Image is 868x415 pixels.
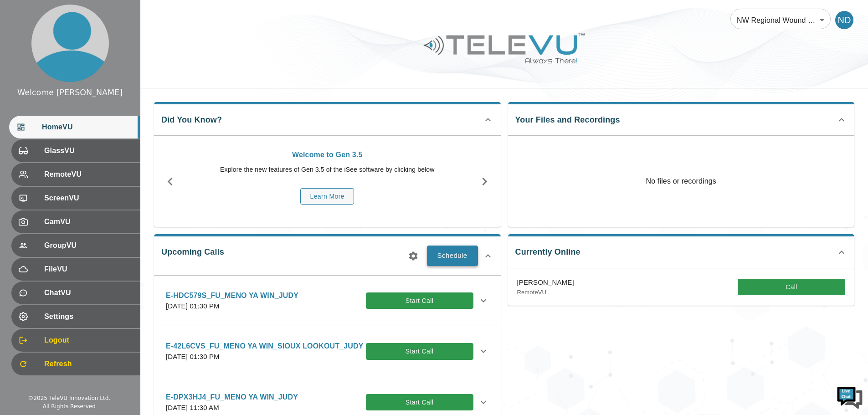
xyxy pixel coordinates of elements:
[191,165,464,174] p: Explore the new features of Gen 3.5 of the iSee software by clicking below
[9,116,140,138] div: HomeVU
[5,249,174,281] textarea: Type your message and hit 'Enter'
[47,48,153,60] div: Chat with us now
[11,187,140,210] div: ScreenVU
[44,145,133,156] span: GlassVU
[11,210,140,233] div: CamVU
[300,188,354,205] button: Learn More
[11,353,140,375] div: Refresh
[53,115,126,207] span: We're online!
[366,292,473,309] button: Start Call
[15,42,38,65] img: d_736959983_company_1615157101543_736959983
[422,29,586,67] img: Logo
[366,394,473,411] button: Start Call
[43,402,96,410] div: All Rights Reserved
[44,359,133,369] span: Refresh
[427,246,478,266] button: Schedule
[11,305,140,328] div: Settings
[44,287,133,298] span: ChatVU
[149,5,171,26] div: Minimize live chat window
[44,264,133,275] span: FileVU
[517,277,574,288] p: [PERSON_NAME]
[166,352,364,362] p: [DATE] 01:30 PM
[191,149,464,160] p: Welcome to Gen 3.5
[517,288,574,297] p: RemoteVU
[11,234,140,257] div: GroupVU
[11,329,140,352] div: Logout
[508,136,855,227] p: No files or recordings
[11,258,140,281] div: FileVU
[738,279,845,296] button: Call
[159,285,496,317] div: E-HDC579S_FU_MENO YA WIN_JUDY[DATE] 01:30 PMStart Call
[44,311,133,322] span: Settings
[159,335,496,368] div: E-42L6CVS_FU_MENO YA WIN_SIOUX LOOKOUT_JUDY[DATE] 01:30 PMStart Call
[11,163,140,186] div: RemoteVU
[166,403,298,413] p: [DATE] 11:30 AM
[31,5,109,82] img: profile.png
[44,169,133,180] span: RemoteVU
[44,193,133,204] span: ScreenVU
[730,7,831,33] div: NW Regional Wound Care
[166,290,298,301] p: E-HDC579S_FU_MENO YA WIN_JUDY
[17,87,123,98] div: Welcome [PERSON_NAME]
[44,335,133,346] span: Logout
[366,343,473,360] button: Start Call
[166,392,298,403] p: E-DPX3HJ4_FU_MENO YA WIN_JUDY
[44,240,133,251] span: GroupVU
[166,341,364,352] p: E-42L6CVS_FU_MENO YA WIN_SIOUX LOOKOUT_JUDY
[166,301,298,312] p: [DATE] 01:30 PM
[11,282,140,304] div: ChatVU
[44,216,133,227] span: CamVU
[11,139,140,162] div: GlassVU
[42,122,133,133] span: HomeVU
[836,383,863,410] img: Chat Widget
[835,11,853,29] div: ND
